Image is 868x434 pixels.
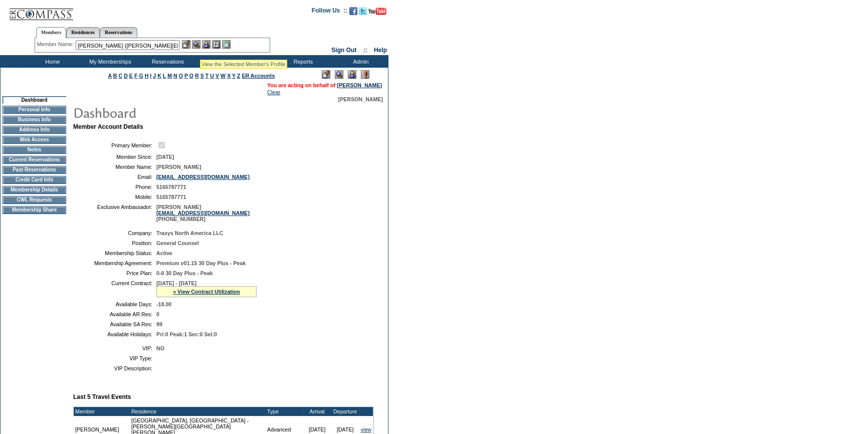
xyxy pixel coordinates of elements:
[113,73,117,79] a: B
[23,55,80,68] td: Home
[3,156,66,164] td: Current Reservations
[134,73,138,79] a: F
[77,184,152,190] td: Phone:
[77,240,152,246] td: Position:
[200,73,204,79] a: S
[242,73,275,79] a: ER Accounts
[303,407,331,416] td: Arrival
[3,186,66,194] td: Membership Details
[173,73,177,79] a: N
[77,140,152,150] td: Primary Member:
[335,70,343,79] img: View Mode
[368,10,386,16] a: Subscribe to our YouTube Channel
[173,289,240,295] a: » View Contract Utilization
[331,55,388,68] td: Admin
[3,106,66,114] td: Personal Info
[156,240,199,246] span: General Counsel
[184,73,188,79] a: P
[167,73,172,79] a: M
[3,196,66,204] td: CWL Requests
[77,260,152,266] td: Membership Agreement:
[77,250,152,256] td: Membership Status:
[73,123,143,130] b: Member Account Details
[130,407,266,416] td: Residence
[3,176,66,184] td: Credit Card Info
[267,89,280,95] a: Clear
[73,102,273,122] img: pgTtlDashboard.gif
[338,96,383,102] span: [PERSON_NAME]
[156,194,186,200] span: 5165787771
[139,73,143,79] a: G
[201,61,286,67] div: View the Selected Member's Profile
[212,40,221,49] img: Reservations
[156,230,223,236] span: Traxys North America LLC
[156,184,186,190] span: 5165787771
[312,6,347,18] td: Follow Us ::
[77,164,152,170] td: Member Name:
[3,166,66,174] td: Past Reservations
[3,136,66,144] td: Web Access
[74,407,130,416] td: Member
[156,154,174,160] span: [DATE]
[215,73,219,79] a: V
[195,73,199,79] a: R
[156,270,213,276] span: 0-0 30 Day Plus - Peak
[77,270,152,276] td: Price Plan:
[77,345,152,351] td: VIP:
[331,47,356,54] a: Sign Out
[273,55,331,68] td: Reports
[156,210,250,216] a: [EMAIL_ADDRESS][DOMAIN_NAME]
[156,204,250,222] span: [PERSON_NAME] [PHONE_NUMBER]
[202,40,210,49] img: Impersonate
[156,280,196,286] span: [DATE] - [DATE]
[205,73,209,79] a: T
[80,55,138,68] td: My Memberships
[145,73,149,79] a: H
[3,146,66,154] td: Notes
[189,73,193,79] a: Q
[156,345,164,351] span: NO
[77,365,152,371] td: VIP Description:
[156,164,201,170] span: [PERSON_NAME]
[156,311,159,317] span: 0
[232,73,236,79] a: Y
[348,70,356,79] img: Impersonate
[266,407,303,416] td: Type
[77,154,152,160] td: Member Since:
[77,355,152,361] td: VIP Type:
[221,73,226,79] a: W
[156,321,162,327] span: 99
[138,55,195,68] td: Reservations
[374,47,387,54] a: Help
[3,116,66,124] td: Business Info
[237,73,241,79] a: Z
[73,393,131,400] b: Last 5 Travel Events
[3,126,66,134] td: Address Info
[359,7,367,15] img: Follow us on Twitter
[36,27,67,38] a: Members
[363,47,367,54] span: ::
[210,73,214,79] a: U
[66,27,100,38] a: Residences
[182,40,190,49] img: b_edit.gif
[77,230,152,236] td: Company:
[100,27,137,38] a: Reservations
[361,70,369,79] img: Log Concern/Member Elevation
[192,40,200,49] img: View
[331,407,359,416] td: Departure
[153,73,156,79] a: J
[77,331,152,337] td: Available Holidays:
[368,8,386,15] img: Subscribe to our YouTube Channel
[156,260,246,266] span: Premium v01.15 30 Day Plus - Peak
[195,55,273,68] td: Vacation Collection
[349,10,357,16] a: Become our fan on Facebook
[77,174,152,180] td: Email:
[156,250,172,256] span: Active
[37,40,76,49] div: Member Name:
[267,82,382,88] font: You are acting on behalf of:
[349,7,357,15] img: Become our fan on Facebook
[77,301,152,307] td: Available Days:
[337,82,382,88] a: [PERSON_NAME]
[77,280,152,297] td: Current Contract:
[150,73,151,79] a: I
